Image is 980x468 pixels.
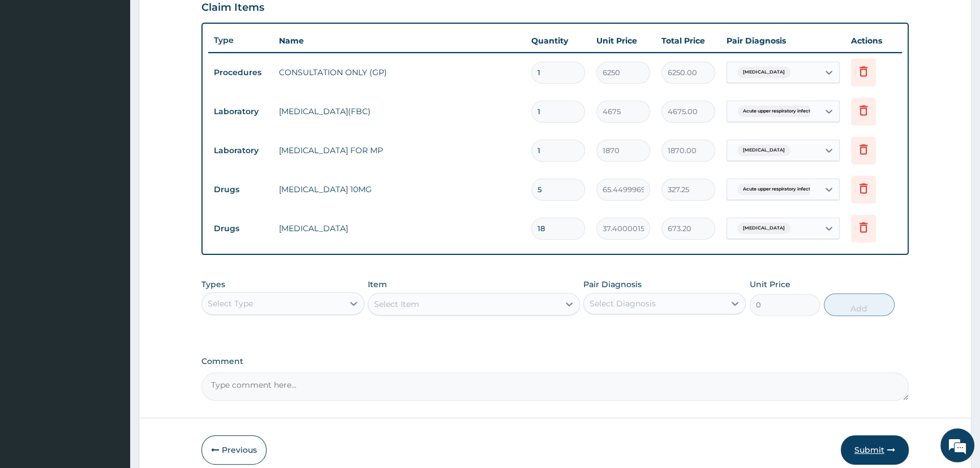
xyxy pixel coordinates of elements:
button: Previous [201,435,267,465]
label: Unit Price [750,279,790,290]
td: [MEDICAL_DATA] 10MG [273,178,526,201]
td: Drugs [208,179,273,200]
th: Name [273,29,526,52]
span: [MEDICAL_DATA] [737,223,790,234]
div: Select Type [208,298,253,309]
th: Total Price [656,29,721,52]
span: [MEDICAL_DATA] [737,145,790,156]
td: [MEDICAL_DATA] FOR MP [273,139,526,162]
span: [MEDICAL_DATA] [737,67,790,78]
th: Type [208,30,273,51]
td: Laboratory [208,140,273,161]
div: Minimize live chat window [186,6,213,33]
label: Pair Diagnosis [583,279,642,290]
th: Quantity [526,29,591,52]
th: Unit Price [591,29,656,52]
div: Select Diagnosis [590,298,656,309]
label: Comment [201,357,909,366]
td: Drugs [208,218,273,239]
div: Chat with us now [59,63,190,78]
textarea: Type your message and hit 'Enter' [6,309,216,348]
label: Types [201,280,225,289]
th: Actions [845,29,902,52]
span: We're online! [66,142,156,257]
td: CONSULTATION ONLY (GP) [273,61,526,84]
img: d_794563401_company_1708531726252_794563401 [21,57,46,85]
td: Procedures [208,62,273,83]
button: Submit [841,435,909,465]
span: Acute upper respiratory infect... [737,184,819,195]
span: Acute upper respiratory infect... [737,106,819,117]
label: Item [368,279,387,290]
td: [MEDICAL_DATA] [273,217,526,240]
th: Pair Diagnosis [721,29,845,52]
td: [MEDICAL_DATA](FBC) [273,100,526,123]
td: Laboratory [208,101,273,122]
h3: Claim Items [201,2,264,14]
button: Add [824,293,895,316]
